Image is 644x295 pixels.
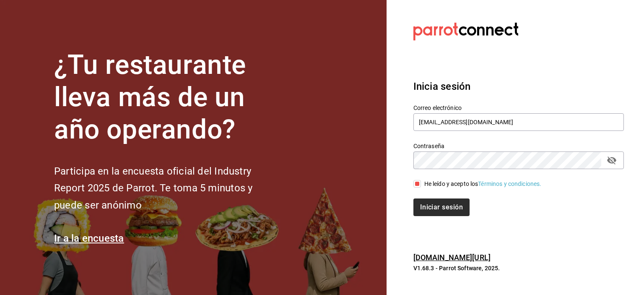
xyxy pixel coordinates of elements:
h2: Participa en la encuesta oficial del Industry Report 2025 de Parrot. Te toma 5 minutos y puede se... [54,163,280,214]
h1: ¿Tu restaurante lleva más de un año operando? [54,49,280,146]
h3: Inicia sesión [413,79,624,94]
label: Contraseña [413,143,624,149]
a: [DOMAIN_NAME][URL] [413,253,491,262]
input: Ingresa tu correo electrónico [413,113,624,131]
a: Ir a la encuesta [54,232,124,244]
label: Correo electrónico [413,105,624,111]
button: passwordField [605,153,619,167]
a: Términos y condiciones. [478,180,541,187]
button: Iniciar sesión [413,198,470,216]
p: V1.68.3 - Parrot Software, 2025. [413,264,624,272]
div: He leído y acepto los [424,180,542,188]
